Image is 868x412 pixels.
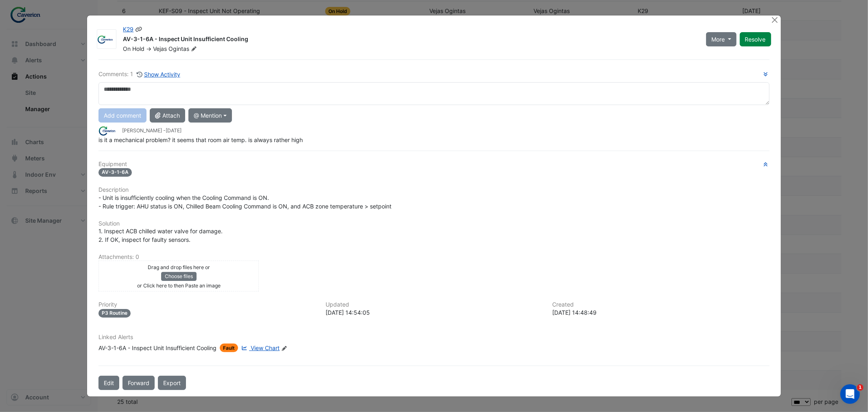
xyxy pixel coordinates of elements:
div: [DATE] 14:54:05 [326,308,542,317]
div: AV-3-1-6A - Inspect Unit Insufficient Cooling [98,344,216,352]
img: Caverion [98,126,119,135]
span: 2025-08-08 14:50:19 [166,127,181,134]
fa-icon: Edit Linked Alerts [281,345,287,351]
span: -> [146,45,151,52]
div: P3 Routine [98,309,131,318]
button: Edit [98,376,119,390]
button: Forward [122,376,155,390]
small: or Click here to then Paste an image [137,283,221,289]
button: More [706,32,737,46]
span: AV-3-1-6A [98,168,132,177]
small: [PERSON_NAME] - [122,127,181,134]
h6: Description [98,186,769,193]
span: Fault [220,344,238,352]
span: Vejas [153,45,167,52]
a: View Chart [240,344,280,352]
button: Close [771,15,779,24]
span: is it a mechanical problem? it seems that room air temp. is always rather high [98,136,303,143]
iframe: Intercom live chat [840,384,860,404]
span: On Hold [123,45,144,52]
button: Choose files [161,272,197,281]
button: Resolve [740,32,771,46]
button: Show Activity [136,70,181,79]
img: Caverion [97,35,116,44]
button: Attach [150,108,185,123]
a: K29 [123,26,133,33]
button: @ Mention [188,108,232,123]
h6: Attachments: 0 [98,254,769,261]
span: View Chart [251,344,280,351]
h6: Equipment [98,161,769,168]
div: [DATE] 14:48:49 [552,308,769,317]
span: 1 [857,384,864,391]
div: AV-3-1-6A - Inspect Unit Insufficient Cooling [123,35,696,45]
span: Copy link to clipboard [135,26,142,33]
small: Drag and drop files here or [148,264,210,270]
h6: Priority [98,301,315,308]
a: Export [158,376,186,390]
h6: Created [552,301,769,308]
h6: Linked Alerts [98,334,769,341]
span: More [711,35,725,44]
span: 1. Inspect ACB chilled water valve for damage. 2. If OK, inspect for faulty sensors. [98,228,223,243]
h6: Solution [98,220,769,227]
h6: Updated [326,301,542,308]
div: Comments: 1 [98,70,181,79]
span: Ogintas [168,45,199,53]
span: - Unit is insufficiently cooling when the Cooling Command is ON. - Rule trigger: AHU status is ON... [98,194,391,210]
